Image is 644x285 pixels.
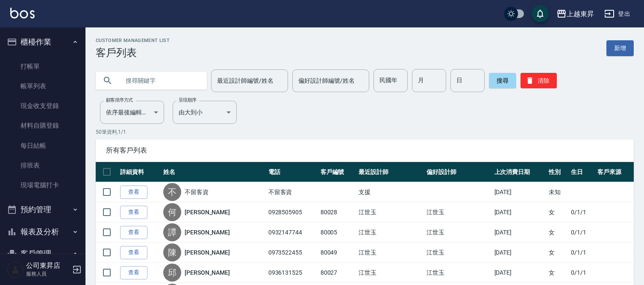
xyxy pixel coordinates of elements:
a: 查看 [120,266,147,279]
label: 呈現順序 [179,97,197,103]
img: Person [7,261,24,278]
th: 詳細資料 [118,162,161,182]
a: 材料自購登錄 [3,116,82,135]
h5: 公司東昇店 [26,261,70,270]
th: 最近設計師 [356,162,424,182]
button: 上越東昇 [553,5,597,23]
a: [PERSON_NAME] [185,208,230,216]
td: 80027 [318,263,357,283]
td: 80005 [318,222,357,243]
td: 江世玉 [356,243,424,263]
div: 由大到小 [173,101,237,124]
p: 50 筆資料, 1 / 1 [96,128,634,136]
a: [PERSON_NAME] [185,268,230,277]
td: 女 [547,202,569,222]
td: 不留客資 [266,182,318,202]
button: 客戶管理 [3,243,82,265]
a: 打帳單 [3,57,82,76]
a: 每日結帳 [3,136,82,156]
div: 上越東昇 [567,9,594,19]
a: 排班表 [3,156,82,175]
td: 江世玉 [424,202,492,222]
a: 帳單列表 [3,76,82,96]
td: 未知 [547,182,569,202]
th: 偏好設計師 [424,162,492,182]
td: 女 [547,243,569,263]
th: 性別 [547,162,569,182]
th: 電話 [266,162,318,182]
td: 0/1/1 [569,202,595,222]
th: 生日 [569,162,595,182]
th: 客戶來源 [595,162,634,182]
td: 江世玉 [356,263,424,283]
td: 女 [547,263,569,283]
td: 支援 [356,182,424,202]
span: 所有客戶列表 [106,146,623,155]
a: 查看 [120,226,147,239]
td: [DATE] [492,222,547,243]
a: 現場電腦打卡 [3,175,82,195]
div: 邱 [163,264,181,282]
td: [DATE] [492,243,547,263]
div: 陳 [163,243,181,261]
div: 依序最後編輯時間 [100,101,164,124]
th: 上次消費日期 [492,162,547,182]
td: 80049 [318,243,357,263]
td: 80028 [318,202,357,222]
h2: Customer Management List [96,38,170,43]
th: 姓名 [161,162,266,182]
td: 江世玉 [424,263,492,283]
td: 江世玉 [424,243,492,263]
td: 0/1/1 [569,243,595,263]
a: 不留客資 [185,188,209,196]
img: Logo [10,8,35,18]
a: [PERSON_NAME] [185,228,230,237]
div: 不 [163,183,181,201]
a: 查看 [120,186,147,199]
td: 0/1/1 [569,263,595,283]
p: 服務人員 [26,270,70,278]
td: 江世玉 [356,202,424,222]
button: save [532,5,549,22]
td: 0932147744 [266,222,318,243]
a: 現金收支登錄 [3,96,82,116]
div: 譚 [163,223,181,241]
td: 江世玉 [424,222,492,243]
td: 0936131525 [266,263,318,283]
td: 0928505905 [266,202,318,222]
td: [DATE] [492,182,547,202]
td: [DATE] [492,263,547,283]
td: [DATE] [492,202,547,222]
th: 客戶編號 [318,162,357,182]
label: 顧客排序方式 [106,97,133,103]
button: 報表及分析 [3,221,82,243]
h3: 客戶列表 [96,47,170,59]
button: 清除 [520,73,557,88]
td: 女 [547,222,569,243]
td: 0/1/1 [569,222,595,243]
td: 0973522455 [266,243,318,263]
button: 預約管理 [3,198,82,221]
button: 搜尋 [489,73,516,88]
a: 查看 [120,206,147,219]
a: [PERSON_NAME] [185,248,230,257]
a: 查看 [120,246,147,259]
input: 搜尋關鍵字 [120,69,200,92]
div: 何 [163,203,181,221]
button: 櫃檯作業 [3,31,82,53]
button: 登出 [601,6,634,22]
td: 江世玉 [356,222,424,243]
a: 新增 [606,40,634,56]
